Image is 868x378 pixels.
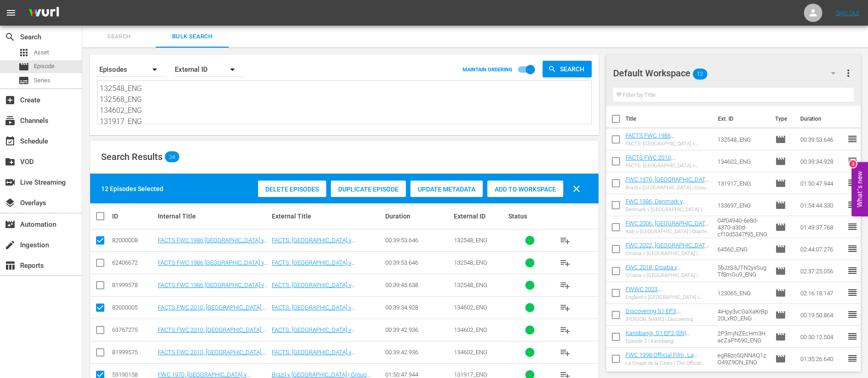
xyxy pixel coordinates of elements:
div: 00:39:45.638 [385,282,451,288]
div: [PERSON_NAME] | Discovering [625,316,710,322]
div: 00:39:53.646 [385,259,451,266]
td: 02:44:07.276 [797,238,847,260]
div: 3 [849,160,857,167]
span: Asset [34,48,49,57]
td: 64560_ENG [714,238,771,260]
span: Duplicate Episode [331,186,406,193]
span: 131917_ENG [454,371,487,378]
div: Denmark v [GEOGRAPHIC_DATA] | Group Matches | 1986 FIFA World Cup [GEOGRAPHIC_DATA]™ | Full Match... [625,207,710,213]
div: 00:39:53.646 [385,237,451,244]
th: Duration [795,106,850,132]
span: reorder [847,243,858,254]
td: 131917_ENG [714,172,771,194]
span: playlist_add [560,235,571,246]
span: Search [556,61,592,77]
td: 04f04940-6e8d-4370-a30d-cf10d5347f95_ENG [714,216,771,238]
button: playlist_add [554,319,576,341]
a: FACTS FWC 2010, [GEOGRAPHIC_DATA] v [GEOGRAPHIC_DATA] (EN) [158,326,266,340]
button: Duplicate Episode [331,181,406,197]
td: 123065_ENG [714,282,771,304]
div: 00:39:42.936 [385,326,451,333]
span: Reports [5,260,16,271]
span: Add to Workspace [487,186,563,193]
a: FACTS: [GEOGRAPHIC_DATA] v [GEOGRAPHIC_DATA] | [GEOGRAPHIC_DATA] 2010 [272,349,355,369]
div: 12 Episodes Selected [101,184,163,193]
span: Overlays [5,197,16,208]
span: Automation [5,219,16,230]
span: reorder [847,177,858,188]
button: playlist_add [554,297,576,319]
button: clear [566,178,588,200]
span: Episode [775,287,786,298]
span: Episode [18,61,29,72]
a: Discovering S1 EP3, [PERSON_NAME] (EN) (Discovering S1 EP3, [PERSON_NAME] (EN) (VARIANT)) [625,308,682,342]
span: menu [5,7,16,18]
div: Duration [385,213,451,220]
button: playlist_add [554,341,576,363]
span: Search [88,32,150,42]
span: reorder [847,309,858,320]
td: 01:35:26.640 [797,348,847,370]
img: ans4CAIJ8jUAAAAAAAAAAAAAAAAAAAAAAAAgQb4GAAAAAAAAAAAAAAAAAAAAAAAAJMjXAAAAAAAAAAAAAAAAAAAAAAAAgAT5G... [22,2,66,24]
a: FACTS FWC 2010, [GEOGRAPHIC_DATA] v [GEOGRAPHIC_DATA] (EN) (FACTS FWC 2010, [GEOGRAPHIC_DATA] v [... [158,304,266,331]
td: 01:49:37.768 [797,216,847,238]
span: Episode [775,178,786,189]
div: 00:39:34.928 [385,304,451,311]
span: more_vert [843,68,854,79]
button: Delete Episodes [258,181,326,197]
td: 02:16:18.147 [797,282,847,304]
div: 00:39:42.936 [385,349,451,356]
span: Update Metadata [410,186,483,193]
td: 134602_ENG [714,150,771,172]
a: FACTS: [GEOGRAPHIC_DATA] v [GEOGRAPHIC_DATA] [GEOGRAPHIC_DATA] | [GEOGRAPHIC_DATA] 86 [272,259,355,287]
th: Ext. ID [712,106,770,132]
span: playlist_add [560,347,571,358]
span: Schedule [5,136,16,147]
span: 34 [165,154,179,160]
div: Episode 2 | Kariobangi [625,338,710,344]
td: 00:39:53.646 [797,128,847,150]
span: Search [5,32,16,43]
a: FWC 2018, Croatia v [GEOGRAPHIC_DATA] (EN) (FWC 2018, Croatia v [GEOGRAPHIC_DATA] (EN) (VARIANT)) [625,264,709,298]
span: Live Streaming [5,177,16,188]
span: Episode [775,222,786,233]
span: Series [18,75,29,86]
div: 62406672 [112,259,155,266]
a: FWC 2006, [GEOGRAPHIC_DATA] v [GEOGRAPHIC_DATA], Quarter-Finals - FMR (EN) [625,220,710,240]
span: reorder [847,287,858,298]
div: 81999578 [112,282,155,288]
span: Episode [775,266,786,277]
a: FACTS FWC 1986 [GEOGRAPHIC_DATA] v [GEOGRAPHIC_DATA] FR (EN) (FACTS FWC 1986 [GEOGRAPHIC_DATA] v ... [158,282,268,309]
span: 132548_ENG [454,259,487,266]
a: FACTS FWC 2010, [GEOGRAPHIC_DATA] v [GEOGRAPHIC_DATA] (EN) (FACTS FWC 2010, [GEOGRAPHIC_DATA] v [... [625,154,693,202]
div: Internal Title [158,213,269,220]
a: FACTS FWC 1986 [GEOGRAPHIC_DATA] v [GEOGRAPHIC_DATA] FR (EN) [158,259,268,273]
td: egR8zo5QNNAQ1zO49Z9ON_ENG [714,348,771,370]
span: Episode [775,309,786,320]
td: 4iHpy3vcGaXaKrBp20LxRD_ENG [714,304,771,326]
div: Status [508,213,551,220]
td: 2P3mjNZEcHm3HacZaPh690_ENG [714,326,771,348]
span: Episode [34,62,54,71]
span: Asset [18,47,29,58]
button: more_vert [843,62,854,84]
span: reorder [847,331,858,342]
span: Episode [775,156,786,167]
span: playlist_add [560,280,571,291]
div: England v [GEOGRAPHIC_DATA] | Quarter-final | FIFA Women's World Cup 2023 | Full Match Replay [625,294,710,300]
span: reorder [847,133,858,144]
th: Title [625,106,713,132]
span: Bulk Search [161,32,223,42]
span: reorder [847,221,858,232]
div: External Title [272,213,383,220]
div: Brazil v [GEOGRAPHIC_DATA] | Group Matches | 1970 FIFA World Cup [GEOGRAPHIC_DATA]™️ | Full Match... [625,185,710,191]
td: 00:30:12.504 [797,326,847,348]
span: Episode [775,244,786,255]
p: MAINTAIN ORDERING [463,67,512,73]
span: Episode [775,353,786,364]
td: 132548_ENG [714,128,771,150]
div: 59190158 [112,371,155,378]
span: clear [571,183,582,194]
span: Search Results [101,151,162,162]
span: Create [5,95,16,106]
